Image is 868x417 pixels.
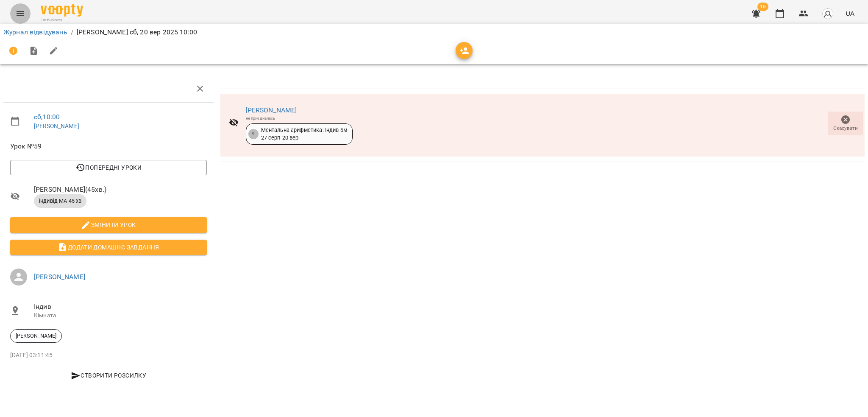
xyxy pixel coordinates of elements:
[34,302,207,312] span: Індив
[11,332,61,340] span: [PERSON_NAME]
[41,17,83,23] span: For Business
[842,6,858,21] button: UA
[14,370,203,381] span: Створити розсилку
[41,4,83,17] img: Voopty Logo
[10,3,31,24] button: Menu
[34,273,85,281] a: [PERSON_NAME]
[77,27,197,37] p: [PERSON_NAME] сб, 20 вер 2025 10:00
[10,240,207,255] button: Додати домашнє завдання
[34,113,60,121] a: сб , 10:00
[34,197,86,205] span: індивід МА 45 хв
[10,141,207,151] span: Урок №59
[10,160,207,175] button: Попередні уроки
[10,329,62,343] div: [PERSON_NAME]
[71,27,73,37] li: /
[17,242,200,252] span: Додати домашнє завдання
[10,368,207,383] button: Створити розсилку
[17,220,200,230] span: Змінити урок
[10,217,207,232] button: Змінити урок
[3,28,67,36] a: Журнал відвідувань
[246,106,297,114] a: [PERSON_NAME]
[846,9,854,18] span: UA
[828,112,863,135] button: Скасувати
[34,123,79,129] a: [PERSON_NAME]
[822,8,834,20] img: avatar_s.png
[34,185,207,195] span: [PERSON_NAME] ( 45 хв. )
[833,125,858,132] span: Скасувати
[34,311,207,320] p: Кімната
[17,162,200,173] span: Попередні уроки
[757,3,768,11] span: 16
[3,27,865,37] nav: breadcrumb
[10,351,207,360] p: [DATE] 03:11:45
[248,129,259,139] div: 9
[246,115,353,121] div: не приєдналась
[261,126,347,142] div: Ментальна арифметика: Індив 6м 27 серп - 20 вер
